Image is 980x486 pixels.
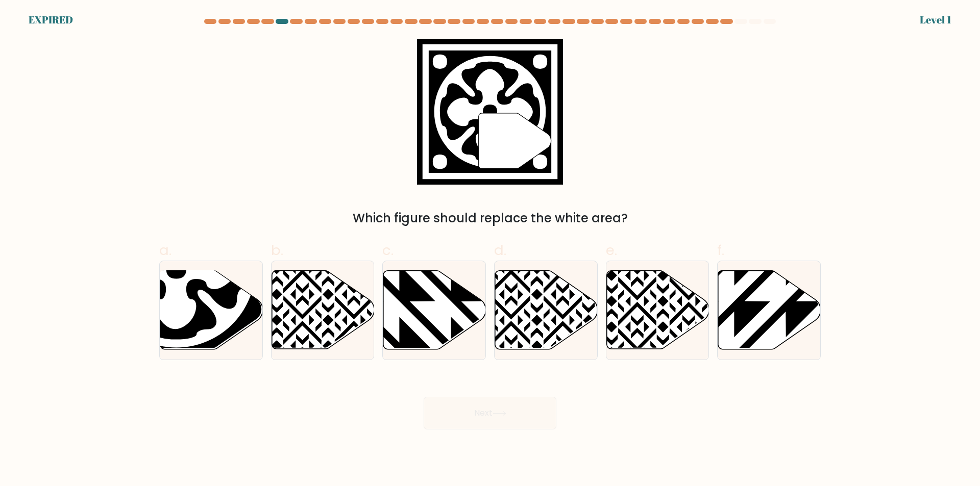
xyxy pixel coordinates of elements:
[159,240,171,260] span: a.
[920,12,951,28] div: Level 1
[271,240,283,260] span: b.
[165,209,815,227] div: Which figure should replace the white area?
[494,240,506,260] span: d.
[479,113,551,169] g: "
[606,240,617,260] span: e.
[29,12,73,28] div: EXPIRED
[382,240,394,260] span: c.
[717,240,724,260] span: f.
